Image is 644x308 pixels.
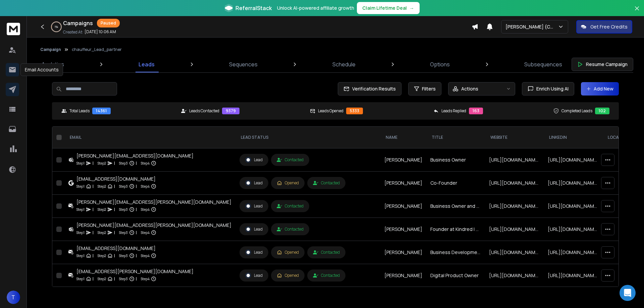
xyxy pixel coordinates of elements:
td: [URL][DOMAIN_NAME] [485,241,544,264]
button: Close banner [633,4,641,20]
p: Leads Opened [318,108,343,114]
div: Lead [245,203,263,209]
a: Analytics [38,56,68,72]
button: Filters [408,82,441,96]
div: [EMAIL_ADDRESS][DOMAIN_NAME] [76,245,156,252]
p: | [136,160,137,167]
div: [PERSON_NAME][EMAIL_ADDRESS][DOMAIN_NAME] [76,152,194,159]
p: Step 3 [119,206,128,213]
div: Lead [245,272,263,279]
td: [PERSON_NAME] [380,241,426,264]
div: Lead [245,226,263,232]
button: Claim Lifetime Deal→ [357,2,420,14]
div: 9379 [222,108,239,114]
td: [PERSON_NAME] [380,218,426,241]
p: | [114,206,115,213]
p: Step 4 [141,183,150,190]
p: Step 1 [76,206,85,213]
p: Step 3 [119,275,128,282]
p: Step 3 [119,160,128,167]
p: | [136,206,137,213]
div: Opened [277,273,299,278]
th: EMAIL [64,127,235,148]
p: [DATE] 10:06 AM [85,29,116,35]
a: Leads [135,56,159,72]
p: | [114,160,115,167]
p: | [114,275,115,282]
p: Subsequences [524,60,562,68]
p: Step 2 [98,252,106,259]
p: Step 1 [76,160,85,167]
p: Schedule [332,60,356,68]
td: [URL][DOMAIN_NAME] [485,264,544,287]
p: | [93,275,94,282]
div: 102 [595,108,609,114]
div: Opened [277,180,299,186]
div: [EMAIL_ADDRESS][DOMAIN_NAME] [76,176,156,182]
div: Contacted [313,180,340,186]
div: Contacted [277,157,304,163]
p: Get Free Credits [590,23,628,30]
p: Step 1 [76,252,85,259]
th: LEAD STATUS [235,127,380,148]
p: | [93,206,94,213]
td: [URL][DOMAIN_NAME] [544,241,602,264]
p: Step 2 [98,275,106,282]
p: | [114,252,115,259]
th: NAME [380,127,426,148]
th: website [485,127,544,148]
td: [URL][DOMAIN_NAME][PERSON_NAME] [544,195,602,218]
p: | [114,229,115,236]
button: Enrich Using AI [522,82,574,96]
td: [PERSON_NAME] [380,172,426,195]
p: | [136,229,137,236]
td: [URL][DOMAIN_NAME] [485,195,544,218]
div: [PERSON_NAME][EMAIL_ADDRESS][PERSON_NAME][DOMAIN_NAME] [76,222,231,229]
a: Subsequences [520,56,566,72]
p: Analytics [42,60,64,68]
div: Open Intercom Messenger [620,285,636,301]
p: Leads Replied [441,108,466,114]
td: [URL][DOMAIN_NAME] [544,172,602,195]
div: Contacted [313,273,340,278]
p: Step 4 [141,275,150,282]
td: Founder at Kindred | The Power [426,218,485,241]
p: Leads [139,60,155,68]
button: Resume Campaign [572,58,633,71]
td: Co-Founder [426,172,485,195]
span: ReferralStack [235,4,272,12]
p: | [93,229,94,236]
p: | [136,275,137,282]
p: Total Leads [69,108,90,114]
th: title [426,127,485,148]
p: Sequences [229,60,258,68]
p: Completed Leads [561,108,592,114]
div: [EMAIL_ADDRESS][PERSON_NAME][DOMAIN_NAME] [76,268,194,275]
span: → [410,5,414,11]
td: [PERSON_NAME] [380,195,426,218]
p: Actions [461,85,478,92]
p: Step 4 [141,206,150,213]
a: Sequences [225,56,262,72]
td: [URL][DOMAIN_NAME][PERSON_NAME] [544,218,602,241]
p: Step 2 [98,206,106,213]
p: Step 1 [76,275,85,282]
p: | [93,160,94,167]
a: Schedule [328,56,360,72]
div: Lead [245,180,263,186]
span: Filters [422,85,436,92]
div: Email Accounts [20,63,63,76]
p: Step 2 [98,229,106,236]
td: [PERSON_NAME] [380,148,426,172]
button: T [7,291,20,304]
p: Step 4 [141,229,150,236]
p: [PERSON_NAME] (Cold) [505,23,558,30]
div: Contacted [277,227,304,232]
td: [URL][DOMAIN_NAME] [485,148,544,172]
td: Business Development Manager/Founder [426,241,485,264]
div: Contacted [313,250,340,255]
button: Campaign [40,47,61,52]
p: Leads Contacted [189,108,219,114]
